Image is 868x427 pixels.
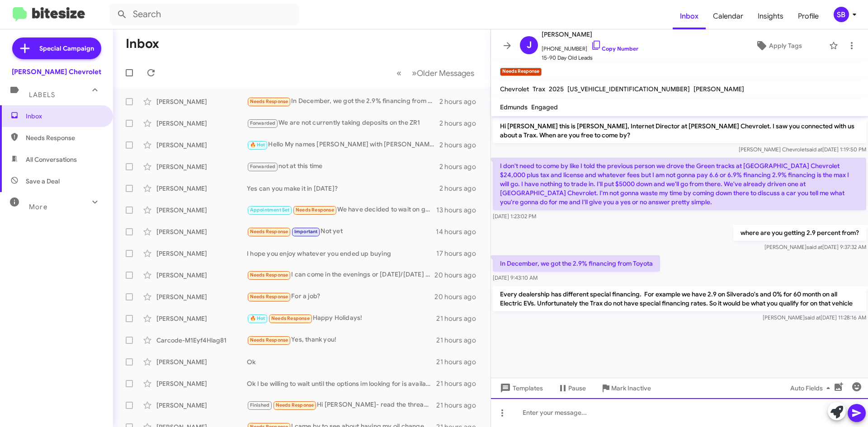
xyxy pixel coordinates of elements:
[156,206,247,215] div: [PERSON_NAME]
[732,38,825,54] button: Apply Tags
[294,229,318,235] span: Important
[250,337,288,343] span: Needs Response
[250,99,288,104] span: Needs Response
[434,271,483,280] div: 20 hours ago
[807,244,822,250] span: said at
[750,3,791,29] a: Insights
[568,380,586,396] span: Pause
[250,142,265,148] span: 🔥 Hot
[247,140,439,150] div: Hello My names [PERSON_NAME] with [PERSON_NAME] Chevrolet I can assist you with the EV Blazer. Ca...
[156,97,247,106] div: [PERSON_NAME]
[493,286,866,311] p: Every dealership has different special financing. For example we have 2.9 on Silverado's and 0% f...
[436,206,483,215] div: 13 hours ago
[12,67,101,76] div: [PERSON_NAME] Chevrolet
[763,314,866,321] span: [PERSON_NAME] [DATE] 11:28:16 AM
[436,249,483,258] div: 17 hours ago
[542,40,638,53] span: [PHONE_NUMBER]
[26,177,60,186] span: Save a Deal
[247,184,439,193] div: Yes can you make it in [DATE]?
[542,53,638,62] span: 15-90 Day Old Leads
[247,205,436,215] div: We have decided to wait on getting a car for now. Thank you and we will reach out when we are ready.
[250,402,270,408] span: Finished
[436,379,483,388] div: 21 hours ago
[247,161,439,172] div: not at this time
[417,68,474,78] span: Older Messages
[500,103,528,111] span: Edmunds
[156,271,247,280] div: [PERSON_NAME]
[527,38,532,52] span: J
[493,118,866,143] p: Hi [PERSON_NAME] this is [PERSON_NAME], Internet Director at [PERSON_NAME] Chevrolet. I saw you c...
[247,357,436,366] div: Ok
[247,270,434,280] div: I can come in the evenings or [DATE]/[DATE] not sure how [DATE] is going to go so the weekend may...
[439,119,483,128] div: 2 hours ago
[247,335,436,345] div: Yes, thank you!
[26,133,103,142] span: Needs Response
[436,401,483,410] div: 21 hours ago
[396,67,401,79] span: «
[39,44,94,53] span: Special Campaign
[493,158,866,210] p: I don't need to come by like I told the previous person we drove the Green tracks at [GEOGRAPHIC_...
[439,141,483,150] div: 2 hours ago
[156,336,247,345] div: Carcode-M1Eyf4Hlag81
[247,96,439,107] div: In December, we got the 2.9% financing from Toyota
[29,91,55,99] span: Labels
[406,64,480,82] button: Next
[109,4,299,25] input: Search
[693,85,744,93] span: [PERSON_NAME]
[26,155,77,164] span: All Conversations
[805,314,821,321] span: said at
[439,97,483,106] div: 2 hours ago
[276,402,314,408] span: Needs Response
[439,184,483,193] div: 2 hours ago
[807,146,822,153] span: said at
[783,380,841,396] button: Auto Fields
[126,37,159,51] h1: Inbox
[412,67,417,79] span: »
[247,313,436,324] div: Happy Holidays!
[493,274,538,281] span: [DATE] 9:43:10 AM
[247,118,439,128] div: We are not currently taking deposits on the ZR1
[391,64,407,82] button: Previous
[791,3,826,29] a: Profile
[826,7,858,22] button: SB
[248,119,278,128] span: Forwarded
[250,315,265,321] span: 🔥 Hot
[769,38,802,54] span: Apply Tags
[250,294,288,300] span: Needs Response
[567,85,690,93] span: [US_VEHICLE_IDENTIFICATION_NUMBER]
[296,207,334,213] span: Needs Response
[12,38,101,59] a: Special Campaign
[248,163,278,171] span: Forwarded
[673,3,706,29] a: Inbox
[436,314,483,323] div: 21 hours ago
[498,380,543,396] span: Templates
[439,162,483,171] div: 2 hours ago
[247,379,436,388] div: Ok I be willing to wait until the options im looking for is available
[156,357,247,366] div: [PERSON_NAME]
[706,3,750,29] a: Calendar
[531,103,558,111] span: Engaged
[533,85,545,93] span: Trax
[247,249,436,258] div: I hope you enjoy whatever you ended up buying
[156,227,247,236] div: [PERSON_NAME]
[611,380,651,396] span: Mark Inactive
[156,141,247,150] div: [PERSON_NAME]
[247,291,434,302] div: For a job?
[156,314,247,323] div: [PERSON_NAME]
[250,207,290,213] span: Appointment Set
[549,85,564,93] span: 2025
[29,203,47,211] span: More
[434,292,483,301] div: 20 hours ago
[739,146,866,153] span: [PERSON_NAME] Chevrolet [DATE] 1:19:50 PM
[591,45,638,52] a: Copy Number
[593,380,658,396] button: Mark Inactive
[436,336,483,345] div: 21 hours ago
[156,379,247,388] div: [PERSON_NAME]
[392,64,480,82] nav: Page navigation example
[491,380,550,396] button: Templates
[550,380,593,396] button: Pause
[156,184,247,193] div: [PERSON_NAME]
